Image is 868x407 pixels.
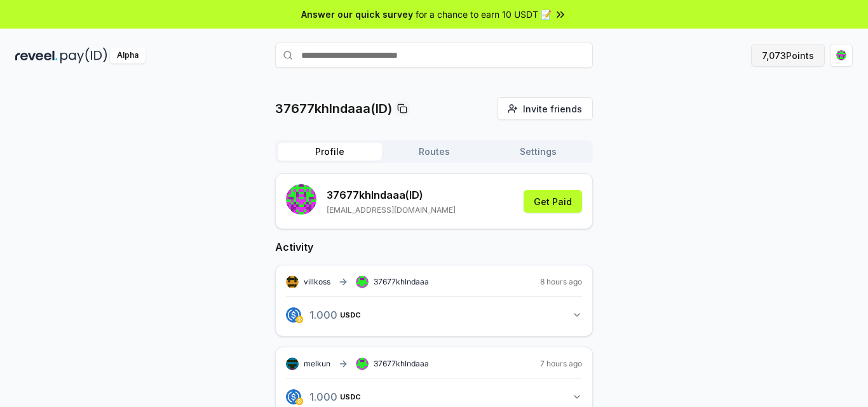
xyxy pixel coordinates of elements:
[486,143,590,161] button: Settings
[295,316,303,323] img: logo.png
[416,8,552,21] span: for a chance to earn 10 USDT 📝
[304,359,330,369] span: melkun
[286,304,582,326] button: 1.000USDC
[327,205,456,215] p: [EMAIL_ADDRESS][DOMAIN_NAME]
[523,102,582,116] span: Invite friends
[301,8,413,21] span: Answer our quick survey
[60,48,107,63] img: pay_id
[295,397,303,405] img: logo.png
[275,100,392,117] p: 37677khlndaaa(ID)
[340,393,361,401] span: USDC
[275,239,593,255] h2: Activity
[286,389,301,404] img: logo.png
[497,97,593,120] button: Invite friends
[15,48,58,63] img: reveel_dark
[382,143,486,161] button: Routes
[540,359,582,369] span: 7 hours ago
[374,277,429,287] span: 37677khlndaaa
[327,187,456,203] p: 37677khlndaaa (ID)
[304,277,330,287] span: villkoss
[374,359,429,369] span: 37677khlndaaa
[340,311,361,319] span: USDC
[286,307,301,323] img: logo.png
[110,48,146,63] div: Alpha
[524,190,582,213] button: Get Paid
[751,44,825,67] button: 7,073Points
[540,277,582,287] span: 8 hours ago
[278,143,382,161] button: Profile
